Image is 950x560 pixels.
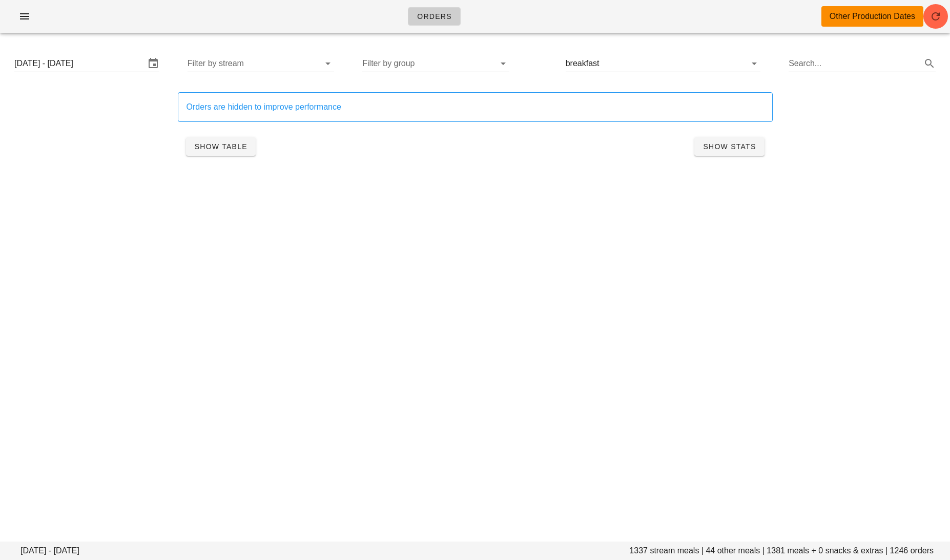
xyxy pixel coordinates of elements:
div: Filter by stream [188,55,335,72]
div: breakfast [566,59,600,68]
a: Orders [408,7,461,26]
div: Filter by group [362,55,509,72]
div: Orders are hidden to improve performance [187,101,764,113]
span: Orders [417,12,452,20]
button: Show Table [186,137,256,156]
span: Show Stats [703,142,756,151]
div: Other Production Dates [830,10,915,23]
button: Show Stats [694,137,764,156]
span: Show Table [194,142,247,151]
div: breakfast [566,55,761,72]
